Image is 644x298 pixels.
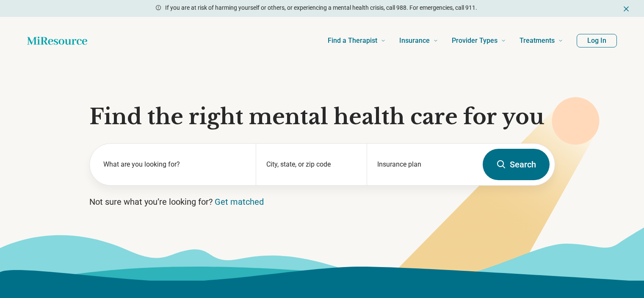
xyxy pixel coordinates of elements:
[452,24,506,58] a: Provider Types
[27,32,87,49] a: Home page
[452,35,498,47] span: Provider Types
[520,35,555,47] span: Treatments
[215,197,264,207] a: Get matched
[328,24,386,58] a: Find a Therapist
[328,35,377,47] span: Find a Therapist
[520,24,563,58] a: Treatments
[89,104,555,130] h1: Find the right mental health care for you
[399,35,430,47] span: Insurance
[622,3,630,14] button: Dismiss
[165,3,477,12] p: If you are at risk of harming yourself or others, or experiencing a mental health crisis, call 98...
[89,196,555,208] p: Not sure what you’re looking for?
[399,24,438,58] a: Insurance
[577,34,617,47] button: Log In
[483,149,550,180] button: Search
[103,159,246,170] label: What are you looking for?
